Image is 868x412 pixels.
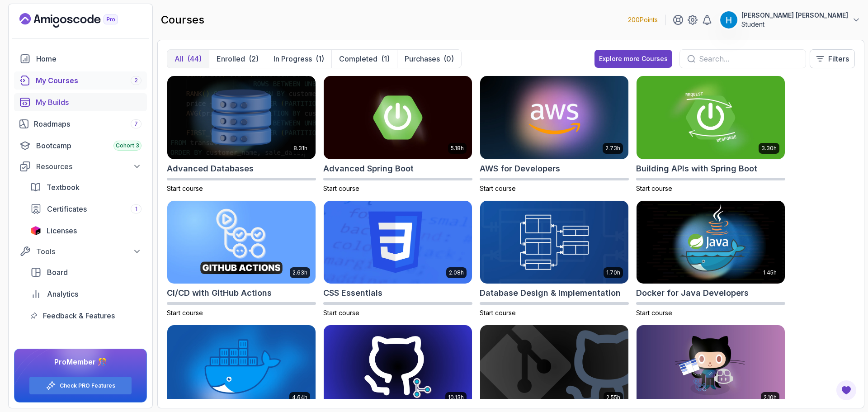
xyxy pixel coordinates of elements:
[167,287,272,299] h2: CI/CD with GitHub Actions
[810,49,855,68] button: Filters
[25,263,147,281] a: board
[167,76,316,159] img: Advanced Databases card
[14,158,147,175] button: Resources
[25,285,147,303] a: analytics
[116,142,139,149] span: Cohort 3
[480,76,628,159] img: AWS for Developers card
[405,53,440,64] p: Purchases
[30,226,41,235] img: jetbrains icon
[14,93,147,111] a: builds
[167,325,316,408] img: Docker For Professionals card
[292,394,307,401] p: 4.64h
[720,11,861,29] button: user profile image[PERSON_NAME] [PERSON_NAME]Student
[135,205,137,213] span: 1
[324,201,472,284] img: CSS Essentials card
[480,325,628,408] img: Git & GitHub Fundamentals card
[741,20,848,29] p: Student
[636,185,672,192] span: Start course
[47,182,80,193] span: Textbook
[331,50,397,68] button: Completed(1)
[266,50,331,68] button: In Progress(1)
[217,53,245,64] p: Enrolled
[14,71,147,90] a: courses
[764,394,777,401] p: 2.10h
[480,162,560,175] h2: AWS for Developers
[29,376,132,395] button: Check PRO Features
[480,309,516,317] span: Start course
[720,11,737,28] img: user profile image
[324,76,472,159] img: Advanced Spring Boot card
[167,162,254,175] h2: Advanced Databases
[36,246,142,257] div: Tools
[637,201,785,284] img: Docker for Java Developers card
[14,50,147,68] a: home
[25,178,147,196] a: textbook
[47,225,77,236] span: Licenses
[451,145,464,152] p: 5.18h
[636,162,757,175] h2: Building APIs with Spring Boot
[323,185,359,192] span: Start course
[606,269,620,276] p: 1.70h
[25,200,147,218] a: certificates
[741,11,848,20] p: [PERSON_NAME] [PERSON_NAME]
[628,15,658,24] p: 200 Points
[448,394,464,401] p: 10.13h
[167,201,316,284] img: CI/CD with GitHub Actions card
[161,13,204,27] h2: courses
[828,53,849,64] p: Filters
[47,204,87,214] span: Certificates
[36,53,142,64] div: Home
[34,118,142,129] div: Roadmaps
[36,140,142,151] div: Bootcamp
[36,161,142,172] div: Resources
[175,53,184,64] p: All
[605,145,620,152] p: 2.73h
[594,50,672,68] button: Explore more Courses
[292,269,307,276] p: 2.63h
[249,53,259,64] div: (2)
[293,145,307,152] p: 8.31h
[480,185,516,192] span: Start course
[19,13,139,28] a: Landing page
[443,53,454,64] div: (0)
[43,310,115,321] span: Feedback & Features
[274,53,312,64] p: In Progress
[699,53,798,64] input: Search...
[25,222,147,240] a: licenses
[606,394,620,401] p: 2.55h
[339,53,377,64] p: Completed
[324,325,472,408] img: Git for Professionals card
[323,309,359,317] span: Start course
[636,287,749,299] h2: Docker for Java Developers
[167,309,203,317] span: Start course
[14,137,147,155] a: bootcamp
[323,287,382,299] h2: CSS Essentials
[36,75,142,86] div: My Courses
[47,289,78,299] span: Analytics
[480,201,628,284] img: Database Design & Implementation card
[167,185,203,192] span: Start course
[14,243,147,260] button: Tools
[187,53,202,64] div: (44)
[134,77,138,84] span: 2
[381,53,390,64] div: (1)
[47,267,68,278] span: Board
[209,50,266,68] button: Enrolled(2)
[835,379,857,401] button: Open Feedback Button
[763,269,777,276] p: 1.45h
[449,269,464,276] p: 2.08h
[636,309,672,317] span: Start course
[60,382,115,389] a: Check PRO Features
[25,307,147,325] a: feedback
[637,325,785,408] img: GitHub Toolkit card
[36,97,142,108] div: My Builds
[480,287,621,299] h2: Database Design & Implementation
[397,50,461,68] button: Purchases(0)
[14,115,147,133] a: roadmaps
[316,53,324,64] div: (1)
[637,76,785,159] img: Building APIs with Spring Boot card
[323,162,414,175] h2: Advanced Spring Boot
[167,50,209,68] button: All(44)
[599,54,668,63] div: Explore more Courses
